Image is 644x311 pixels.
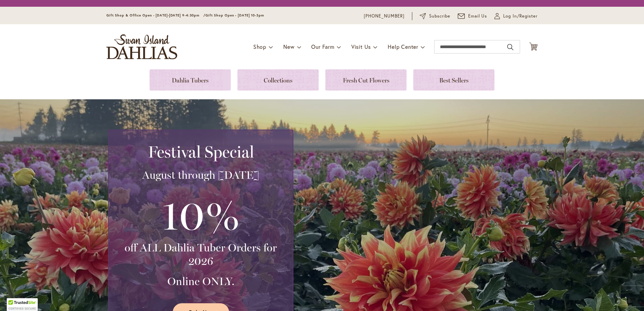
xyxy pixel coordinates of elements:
[420,13,450,20] a: Subscribe
[429,13,450,20] span: Subscribe
[364,13,405,20] a: [PHONE_NUMBER]
[106,13,205,18] span: Gift Shop & Office Open - [DATE]-[DATE] 9-4:30pm /
[311,43,334,50] span: Our Farm
[7,298,38,311] div: TrustedSite Certified
[458,13,487,20] a: Email Us
[283,43,294,50] span: New
[106,34,177,59] a: store logo
[205,13,264,18] span: Gift Shop Open - [DATE] 10-3pm
[388,43,418,50] span: Help Center
[503,13,538,20] span: Log In/Register
[117,188,285,241] h3: 10%
[117,142,285,161] h2: Festival Special
[253,43,266,50] span: Shop
[117,275,285,288] h3: Online ONLY.
[117,168,285,182] h3: August through [DATE]
[507,42,513,53] button: Search
[468,13,487,20] span: Email Us
[494,13,538,20] a: Log In/Register
[351,43,371,50] span: Visit Us
[117,241,285,268] h3: off ALL Dahlia Tuber Orders for 2026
